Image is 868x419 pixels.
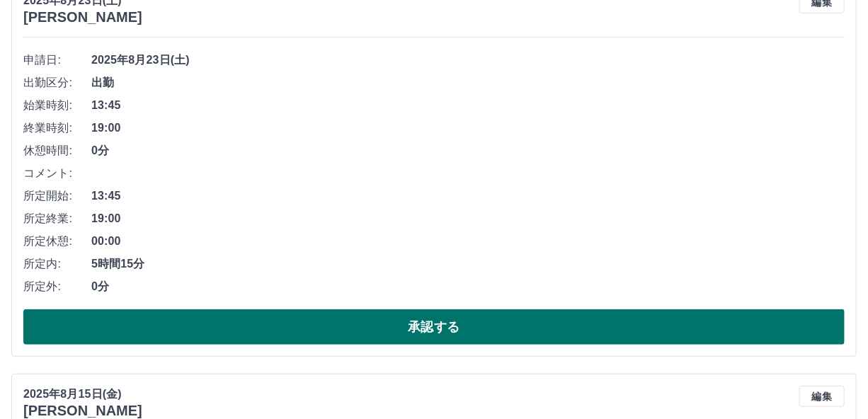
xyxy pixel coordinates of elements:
[91,120,845,137] span: 19:00
[23,256,91,272] span: 所定内:
[91,278,845,295] span: 0分
[23,142,91,159] span: 休憩時間:
[23,74,91,91] span: 出勤区分:
[91,233,845,250] span: 00:00
[23,52,91,69] span: 申請日:
[91,52,845,69] span: 2025年8月23日(土)
[23,9,142,25] h3: [PERSON_NAME]
[23,309,845,345] button: 承認する
[23,97,91,114] span: 始業時刻:
[23,278,91,295] span: 所定外:
[23,165,91,182] span: コメント:
[23,386,142,403] p: 2025年8月15日(金)
[23,210,91,227] span: 所定終業:
[23,120,91,137] span: 終業時刻:
[91,210,845,227] span: 19:00
[23,188,91,205] span: 所定開始:
[23,403,142,419] h3: [PERSON_NAME]
[799,386,845,407] button: 編集
[91,74,845,91] span: 出勤
[23,233,91,250] span: 所定休憩:
[91,97,845,114] span: 13:45
[91,142,845,159] span: 0分
[91,256,845,272] span: 5時間15分
[91,188,845,205] span: 13:45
